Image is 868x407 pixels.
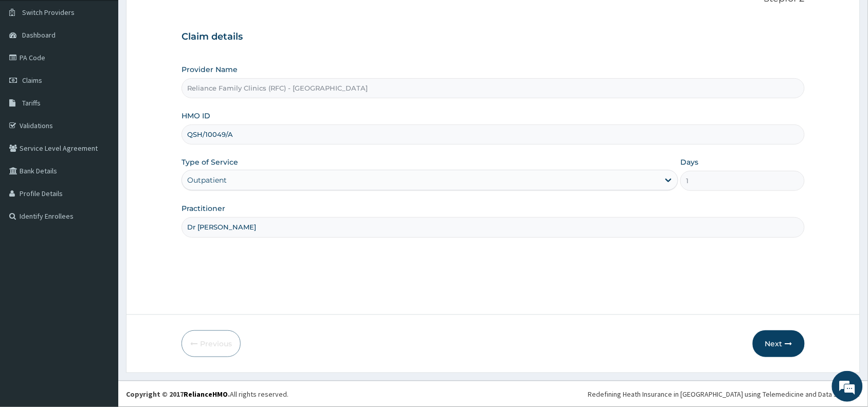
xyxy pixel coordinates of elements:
[182,111,210,121] label: HMO ID
[753,330,805,357] button: Next
[187,175,227,185] div: Outpatient
[118,381,868,407] footer: All rights reserved.
[184,390,228,399] a: RelianceHMO
[22,30,56,40] span: Dashboard
[182,64,238,75] label: Provider Name
[60,130,142,234] span: We're online!
[19,51,42,77] img: d_794563401_company_1708531726252_794563401
[169,5,193,30] div: Minimize live chat window
[22,76,42,85] span: Claims
[126,390,230,399] strong: Copyright © 2017 .
[182,330,241,357] button: Previous
[53,58,173,71] div: Chat with us now
[182,217,805,237] input: Enter Name
[182,125,805,145] input: Enter HMO ID
[22,8,75,17] span: Switch Providers
[588,389,860,399] div: Redefining Heath Insurance in [GEOGRAPHIC_DATA] using Telemedicine and Data Science!
[5,281,196,317] textarea: Type your message and hit 'Enter'
[182,31,805,43] h3: Claim details
[182,157,238,167] label: Type of Service
[182,203,225,214] label: Practitioner
[680,157,698,167] label: Days
[22,98,41,108] span: Tariffs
